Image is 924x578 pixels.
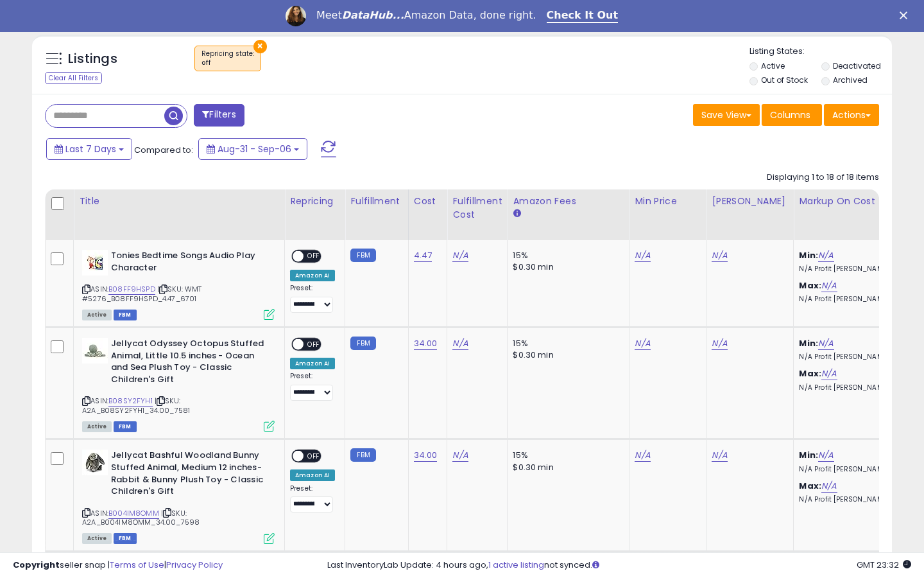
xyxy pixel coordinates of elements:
div: Preset: [290,284,335,313]
a: Terms of Use [110,559,164,571]
button: Save View [693,104,760,126]
a: B08FF9HSPD [108,284,155,295]
button: Last 7 Days [46,138,132,160]
div: 15% [513,250,619,261]
p: N/A Profit [PERSON_NAME] [799,353,905,362]
div: 15% [513,338,619,349]
a: 34.00 [414,449,438,462]
label: Archived [833,74,868,85]
a: 4.47 [414,249,432,262]
div: Repricing [290,195,339,208]
a: Check It Out [547,9,619,23]
a: B004IM8OMM [108,508,159,519]
a: 34.00 [414,337,438,350]
span: Aug-31 - Sep-06 [218,143,291,155]
button: Aug-31 - Sep-06 [198,138,307,160]
div: Markup on Cost [799,195,910,208]
span: All listings currently available for purchase on Amazon [82,533,112,544]
div: Amazon AI [290,358,335,369]
div: Meet Amazon Data, done right. [316,9,536,22]
a: N/A [452,249,468,262]
span: Repricing state : [201,49,254,68]
b: Tonies Bedtime Songs Audio Play Character [111,250,267,277]
div: Last InventoryLab Update: 4 hours ago, not synced. [327,559,911,572]
img: 41T-Xb+GevL._SL40_.jpg [82,250,108,276]
label: Out of Stock [761,74,808,85]
small: FBM [350,249,375,262]
a: N/A [821,367,837,380]
span: 2025-09-14 23:32 GMT [857,559,911,571]
div: Clear All Filters [45,72,102,84]
div: 15% [513,450,619,461]
a: N/A [818,449,834,462]
th: The percentage added to the cost of goods (COGS) that forms the calculator for Min & Max prices. [794,189,916,240]
div: Amazon Fees [513,195,624,208]
b: Min: [799,337,818,349]
a: N/A [818,249,834,262]
p: N/A Profit [PERSON_NAME] [799,265,905,274]
div: off [201,58,254,67]
h5: Listings [68,50,117,68]
i: DataHub... [342,9,404,21]
small: FBM [350,337,375,350]
b: Jellycat Odyssey Octopus Stuffed Animal, Little 10.5 inches - Ocean and Sea Plush Toy - Classic C... [111,338,267,389]
span: OFF [304,251,324,262]
div: Preset: [290,372,335,401]
span: | SKU: WMT #5276_B08FF9HSPD_4.47_6701 [82,284,202,303]
small: FBM [350,448,375,462]
a: N/A [712,249,727,262]
div: [PERSON_NAME] [712,195,788,208]
p: N/A Profit [PERSON_NAME] [799,465,905,474]
span: | SKU: A2A_B004IM8OMM_34.00_7598 [82,508,200,527]
button: × [253,40,267,53]
div: ASIN: [82,250,275,319]
a: 1 active listing [488,559,544,571]
div: Cost [414,195,442,208]
div: Fulfillment Cost [452,195,502,222]
img: 51S3nUAO8nL._SL40_.jpg [82,450,108,475]
span: OFF [304,451,324,462]
b: Max: [799,279,821,292]
p: Listing States: [749,46,893,58]
span: OFF [304,339,324,350]
a: N/A [452,337,468,350]
b: Jellycat Bashful Woodland Bunny Stuffed Animal, Medium 12 inches- Rabbit & Bunny Plush Toy - Clas... [111,450,267,500]
span: All listings currently available for purchase on Amazon [82,310,112,320]
button: Filters [194,104,244,127]
div: Amazon AI [290,270,335,281]
a: N/A [821,279,837,292]
div: Min Price [635,195,701,208]
p: N/A Profit [PERSON_NAME] [799,495,905,504]
span: FBM [114,421,137,432]
a: N/A [635,249,650,262]
label: Deactivated [833,60,881,71]
span: FBM [114,533,137,544]
div: $0.30 min [513,261,619,273]
button: Columns [762,104,822,126]
span: All listings currently available for purchase on Amazon [82,421,112,432]
a: B08SY2FYH1 [108,396,153,407]
a: N/A [712,337,727,350]
a: N/A [635,337,650,350]
a: N/A [635,449,650,462]
span: Last 7 Days [65,143,116,155]
div: seller snap | | [13,559,223,572]
div: Amazon AI [290,469,335,481]
div: Preset: [290,484,335,513]
p: N/A Profit [PERSON_NAME] [799,295,905,304]
strong: Copyright [13,559,60,571]
b: Max: [799,480,821,492]
a: N/A [818,337,834,350]
a: N/A [821,480,837,493]
img: 419MpQ2cZVL._SL40_.jpg [82,338,108,363]
a: N/A [452,449,468,462]
img: Profile image for Georgie [286,6,306,26]
span: Columns [770,109,810,121]
small: Amazon Fees. [513,208,520,220]
b: Min: [799,249,818,261]
p: N/A Profit [PERSON_NAME] [799,383,905,392]
span: | SKU: A2A_B08SY2FYH1_34.00_7581 [82,396,190,415]
button: Actions [824,104,879,126]
span: FBM [114,310,137,320]
div: Fulfillment [350,195,402,208]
